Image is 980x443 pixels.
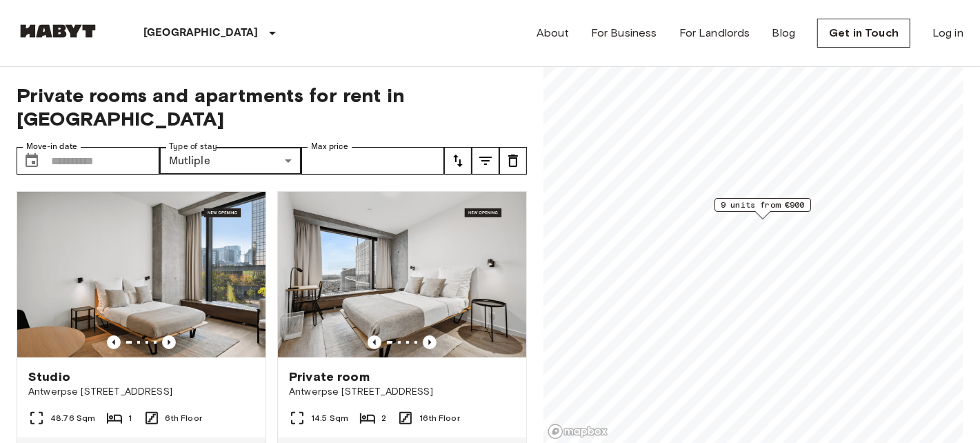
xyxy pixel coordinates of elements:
span: 2 [381,412,386,424]
span: 14.5 Sqm [311,412,348,424]
button: Previous image [368,335,381,349]
button: Previous image [107,335,121,349]
a: Mapbox logo [548,424,608,440]
a: Log in [932,25,963,41]
p: [GEOGRAPHIC_DATA] [143,25,259,41]
span: 48.76 Sqm [50,412,95,424]
span: 16th Floor [419,412,460,424]
a: About [537,25,569,41]
button: tune [499,147,527,175]
a: For Landlords [679,25,750,41]
span: Antwerpse [STREET_ADDRESS] [28,385,254,399]
span: 6th Floor [166,412,202,424]
span: 1 [128,412,132,424]
label: Move-in date [26,141,77,152]
span: Antwerpse [STREET_ADDRESS] [289,385,515,399]
label: Type of stay [169,141,217,152]
img: Marketing picture of unit BE-23-003-013-001 [17,192,266,357]
a: Get in Touch [817,19,910,48]
img: Habyt [17,24,99,38]
img: Marketing picture of unit BE-23-003-063-002 [278,192,526,357]
span: Private room [289,368,370,385]
label: Max price [311,141,348,152]
span: Private rooms and apartments for rent in [GEOGRAPHIC_DATA] [17,83,527,130]
div: Map marker [714,198,811,219]
button: Previous image [423,335,437,349]
button: Choose date [18,147,46,175]
button: tune [472,147,499,175]
a: For Business [591,25,657,41]
button: tune [444,147,472,175]
span: Studio [28,368,70,385]
span: 9 units from €900 [721,199,805,211]
div: Mutliple [159,147,302,175]
a: Blog [772,25,796,41]
button: Previous image [162,335,176,349]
